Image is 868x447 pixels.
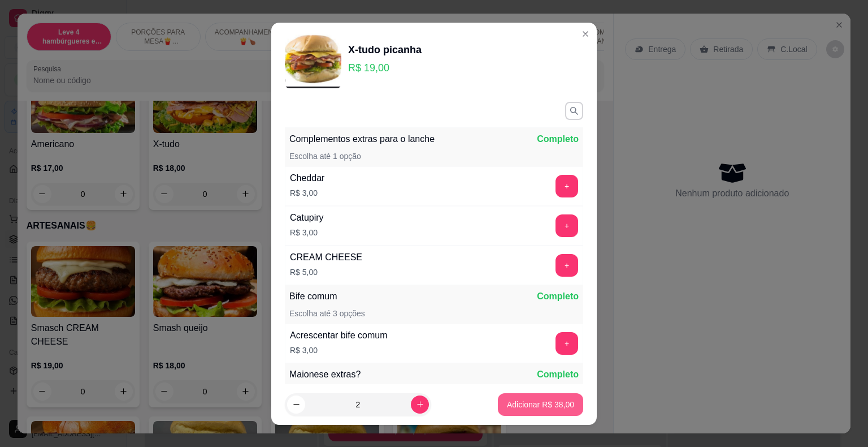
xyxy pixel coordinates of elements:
button: Adicionar R$ 38,00 [498,393,583,416]
div: Cheddar [290,171,324,185]
button: increase-product-quantity [411,396,429,414]
div: X-tudo picanha [348,42,422,58]
button: Close [576,25,594,43]
p: Completo [537,132,579,146]
button: add [555,332,578,355]
div: Acrescentar bife comum [290,329,388,342]
p: Bife comum [289,290,337,303]
p: R$ 5,00 [290,267,362,278]
p: Complementos extras para o lanche [289,132,435,146]
button: decrease-product-quantity [287,396,305,414]
p: R$ 3,00 [290,227,324,238]
p: Adicionar R$ 38,00 [507,399,574,410]
p: Completo [537,368,579,381]
p: R$ 3,00 [290,345,388,356]
p: Escolha até 1 opção [289,151,361,162]
button: add [555,175,578,197]
p: Escolha até 3 opções [289,308,365,319]
button: add [555,254,578,277]
p: Completo [537,290,579,303]
img: product-image [285,32,341,88]
div: Catupiry [290,211,324,225]
div: CREAM CHEESE [290,251,362,264]
p: R$ 19,00 [348,60,422,76]
p: Maionese extras? [289,368,361,381]
p: R$ 3,00 [290,187,324,199]
button: add [555,214,578,237]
